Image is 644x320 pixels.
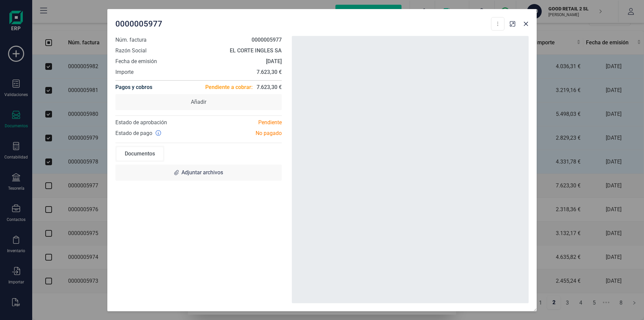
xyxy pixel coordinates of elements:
[257,83,282,91] span: 7.623,30 €
[115,47,147,55] span: Razón Social
[181,169,223,177] span: Adjuntar archivos
[117,147,163,161] div: Documentos
[199,119,287,127] div: Pendiente
[252,37,282,43] strong: 0000005977
[115,165,282,181] div: Adjuntar archivos
[115,119,167,126] span: Estado de aprobación
[115,81,152,94] h4: Pagos y cobros
[115,57,157,65] span: Fecha de emisión
[230,47,282,54] strong: EL CORTE INGLES SA
[205,83,253,91] span: Pendiente a cobrar:
[115,18,162,29] span: 0000005977
[115,36,147,44] span: Núm. factura
[191,98,206,106] span: Añadir
[115,129,152,137] span: Estado de pago
[115,68,133,76] span: Importe
[266,58,282,64] strong: [DATE]
[257,69,282,75] strong: 7.623,30 €
[199,129,287,137] div: No pagado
